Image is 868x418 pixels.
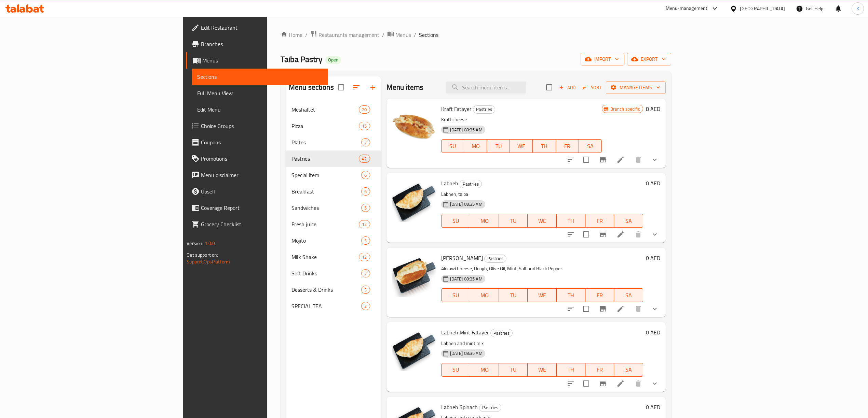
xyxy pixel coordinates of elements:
[291,253,359,261] span: Milk Shake
[588,290,611,300] span: FR
[586,55,619,63] span: import
[362,172,369,178] span: 6
[542,80,556,95] span: Select section
[392,328,436,371] img: Labneh Mint Fatayer
[582,141,599,151] span: SA
[202,56,323,64] span: Menus
[630,375,647,392] button: delete
[646,402,660,412] h6: 0 AED
[559,365,583,375] span: TH
[502,365,525,375] span: TU
[197,105,323,114] span: Edit Menu
[484,255,506,263] div: Pastries
[470,363,499,377] button: MO
[616,230,625,239] a: Edit menu item
[441,190,643,199] p: Labneh, taiba
[359,155,370,163] div: items
[359,123,369,129] span: 15
[447,276,485,282] span: [DATE] 08:35 AM
[446,82,526,93] input: search
[361,236,370,245] div: items
[291,236,362,245] span: Mojito
[530,290,554,300] span: WE
[359,221,369,228] span: 12
[286,134,381,150] div: Plates7
[646,104,660,114] h6: 8 AED
[606,81,666,94] button: Manage items
[562,375,579,392] button: sort-choices
[535,141,553,151] span: TH
[291,204,362,212] span: Sandwiches
[201,138,323,146] span: Coupons
[441,214,470,228] button: SU
[616,305,625,313] a: Edit menu item
[441,139,464,153] button: SU
[359,122,370,130] div: items
[392,253,436,297] img: Akkawi Fatayer
[291,155,359,163] span: Pastries
[559,290,583,300] span: TH
[441,402,478,412] span: Labneh Spinach
[286,232,381,249] div: Mojito3
[291,220,359,228] div: Fresh juice
[595,226,611,243] button: Branch-specific-item
[186,19,328,36] a: Edit Restaurant
[630,226,647,243] button: delete
[470,214,499,228] button: MO
[581,53,624,66] button: import
[479,404,501,412] span: Pastries
[666,4,708,13] div: Menu-management
[291,138,362,146] span: Plates
[392,104,436,148] img: Kraft Fatayer
[286,265,381,282] div: Soft Drinks7
[633,55,666,63] span: export
[460,180,482,188] span: Pastries
[447,201,485,207] span: [DATE] 08:35 AM
[361,204,370,212] div: items
[192,101,328,118] a: Edit Menu
[473,105,495,114] div: Pastries
[201,122,323,130] span: Choice Groups
[286,249,381,265] div: Milk Shake12
[359,220,370,228] div: items
[470,288,499,302] button: MO
[617,290,640,300] span: SA
[186,134,328,150] a: Coupons
[441,253,483,263] span: [PERSON_NAME]
[499,363,528,377] button: TU
[286,150,381,167] div: Pastries42
[291,187,362,196] span: Breakfast
[192,85,328,101] a: Full Menu View
[528,363,556,377] button: WE
[186,36,328,52] a: Branches
[740,5,785,12] div: [GEOGRAPHIC_DATA]
[359,253,370,261] div: items
[286,118,381,134] div: Pizza15
[286,282,381,298] div: Desserts & Drinks3
[595,152,611,168] button: Branch-specific-item
[530,365,554,375] span: WE
[291,269,362,277] span: Soft Drinks
[464,139,487,153] button: MO
[651,156,659,164] svg: Show Choices
[201,171,323,179] span: Menu disclaimer
[414,31,416,39] li: /
[186,183,328,200] a: Upsell
[286,183,381,200] div: Breakfast6
[286,101,381,118] div: Meshaltet20
[361,269,370,277] div: items
[359,106,369,113] span: 20
[310,30,379,39] a: Restaurants management
[646,178,660,188] h6: 0 AED
[651,379,659,388] svg: Show Choices
[556,139,579,153] button: FR
[490,141,507,151] span: TU
[585,214,614,228] button: FR
[291,105,359,114] div: Meshaltet
[502,290,525,300] span: TU
[490,329,513,337] div: Pastries
[510,139,533,153] button: WE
